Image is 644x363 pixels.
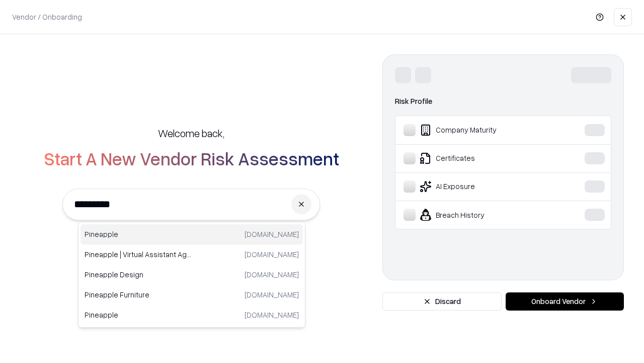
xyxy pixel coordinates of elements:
[404,124,554,136] div: Company Maturity
[85,310,192,320] p: Pineapple
[404,152,554,164] div: Certificates
[158,126,224,140] h5: Welcome back,
[382,292,502,311] button: Discard
[78,222,305,328] div: Suggestions
[44,148,339,168] h2: Start A New Vendor Risk Assessment
[395,95,611,107] div: Risk Profile
[245,229,299,239] p: [DOMAIN_NAME]
[245,289,299,300] p: [DOMAIN_NAME]
[506,292,624,311] button: Onboard Vendor
[404,209,554,221] div: Breach History
[12,12,82,22] p: Vendor / Onboarding
[245,269,299,280] p: [DOMAIN_NAME]
[85,249,192,260] p: Pineapple | Virtual Assistant Agency
[245,310,299,320] p: [DOMAIN_NAME]
[404,180,554,193] div: AI Exposure
[85,289,192,300] p: Pineapple Furniture
[245,249,299,260] p: [DOMAIN_NAME]
[85,269,192,280] p: Pineapple Design
[85,229,192,239] p: Pineapple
